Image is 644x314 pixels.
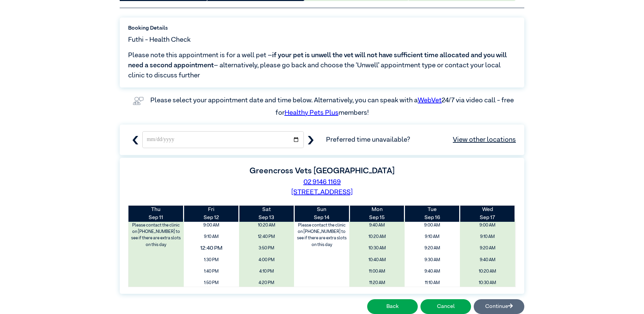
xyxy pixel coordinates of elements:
span: 10:30 AM [462,278,513,288]
label: Please contact the clinic on [PHONE_NUMBER] to see if there are extra slots on this day [295,220,349,250]
span: Preferred time unavailable? [326,135,516,145]
span: 9:20 AM [407,243,458,253]
span: 10:30 AM [352,243,402,253]
button: Back [367,299,418,314]
span: 9:40 AM [462,255,513,265]
span: 11:20 AM [352,278,402,288]
span: 9:40 AM [407,267,458,276]
span: 10:20 AM [241,220,292,230]
span: 10:40 AM [352,255,402,265]
th: Sep 16 [405,206,460,222]
span: Futhi - Health Check [128,35,191,45]
span: 9:10 AM [186,232,237,242]
img: vet [130,94,146,108]
span: 9:20 AM [462,243,513,253]
span: 9:00 AM [462,220,513,230]
label: Greencross Vets [GEOGRAPHIC_DATA] [250,167,394,175]
span: 12:40 PM [178,242,244,255]
a: [STREET_ADDRESS] [291,189,353,196]
span: 1:50 PM [186,278,237,288]
th: Sep 17 [460,206,515,222]
span: 9:40 AM [352,220,402,230]
a: WebVet [418,97,442,104]
span: 1:40 PM [186,267,237,276]
span: 9:30 AM [407,255,458,265]
label: Please select your appointment date and time below. Alternatively, you can speak with a 24/7 via ... [150,97,515,116]
th: Sep 12 [184,206,239,222]
span: 1:30 PM [186,255,237,265]
span: Please note this appointment is for a well pet – – alternatively, please go back and choose the ‘... [128,50,516,80]
span: 4:10 PM [241,267,292,276]
th: Sep 11 [128,206,184,222]
a: View other locations [453,135,516,145]
span: 10:20 AM [352,232,402,242]
span: 4:20 PM [241,278,292,288]
label: Booking Details [128,24,516,32]
span: if your pet is unwell the vet will not have sufficient time allocated and you will need a second ... [128,52,507,69]
a: 02 9146 1169 [303,179,341,185]
span: 9:00 AM [186,220,237,230]
span: 4:00 PM [241,255,292,265]
span: 10:20 AM [462,267,513,276]
th: Sep 15 [349,206,405,222]
span: 11:10 AM [407,278,458,288]
span: 11:00 AM [352,267,402,276]
a: Healthy Pets Plus [285,109,339,116]
th: Sep 14 [294,206,349,222]
button: Cancel [420,299,471,314]
span: 9:00 AM [407,220,458,230]
span: 12:40 PM [241,232,292,242]
span: 9:10 AM [407,232,458,242]
label: Please contact the clinic on [PHONE_NUMBER] to see if there are extra slots on this day [129,220,183,250]
span: 3:50 PM [241,243,292,253]
th: Sep 13 [239,206,294,222]
span: 9:10 AM [462,232,513,242]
